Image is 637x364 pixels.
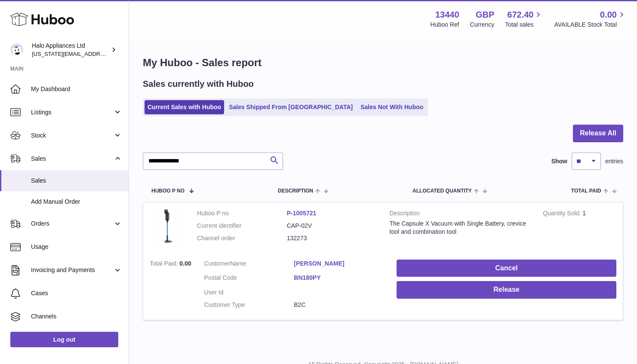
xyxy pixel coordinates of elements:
span: Channels [31,312,122,321]
button: Release [397,281,616,299]
span: Listings [31,108,113,116]
h2: Sales currently with Huboo [143,78,254,90]
a: Sales Shipped From [GEOGRAPHIC_DATA] [226,100,356,114]
a: Current Sales with Huboo [145,100,224,114]
div: Currency [470,21,495,29]
span: Sales [31,155,113,163]
span: Description [278,188,313,194]
dd: CAP-02V [287,222,377,230]
strong: Total Paid [150,260,179,269]
a: P-1005721 [287,210,317,217]
span: [US_STATE][EMAIL_ADDRESS][PERSON_NAME][DOMAIN_NAME] [32,50,204,57]
span: Total sales [505,21,543,29]
dt: Current identifier [197,222,287,230]
dt: Huboo P no [197,209,287,217]
a: [PERSON_NAME] [294,260,384,268]
dt: Customer Type [204,301,294,309]
span: 0.00 [600,9,617,21]
img: georgia.hennessy@haloappliances.com [10,43,23,56]
span: Huboo P no [151,188,185,194]
span: Customer [204,260,231,267]
span: ALLOCATED Quantity [412,188,472,194]
button: Cancel [397,260,616,277]
a: Log out [10,332,118,347]
span: Orders [31,220,113,228]
dt: Postal Code [204,274,294,284]
button: Release All [573,125,623,142]
strong: 13440 [435,9,459,21]
label: Show [551,157,567,165]
td: 1 [536,203,623,253]
h1: My Huboo - Sales report [143,56,623,70]
span: 672.40 [507,9,533,21]
dt: User Id [204,288,294,297]
dd: 132273 [287,234,377,242]
span: entries [605,157,623,165]
span: AVAILABLE Stock Total [554,21,627,29]
span: Usage [31,243,122,251]
div: Halo Appliances Ltd [32,42,109,58]
a: Sales Not With Huboo [357,100,426,114]
a: 0.00 AVAILABLE Stock Total [554,9,627,29]
a: 672.40 Total sales [505,9,543,29]
span: Stock [31,132,113,140]
span: Add Manual Order [31,198,122,206]
div: Huboo Ref [431,21,459,29]
a: BN180PY [294,274,384,282]
span: Sales [31,177,122,185]
span: 0.00 [179,260,191,267]
dt: Channel order [197,234,287,242]
strong: Description [390,209,530,220]
dd: B2C [294,301,384,309]
img: Halo-4-retouch-close-up.jpg [150,209,184,244]
strong: GBP [476,9,494,21]
span: Total paid [571,188,601,194]
div: The Capsule X Vacuum with Single Battery, crevice tool and combination tool [390,220,530,236]
span: My Dashboard [31,85,122,93]
dt: Name [204,260,294,270]
span: Cases [31,289,122,297]
span: Invoicing and Payments [31,266,113,274]
strong: Quantity Sold [543,210,582,219]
